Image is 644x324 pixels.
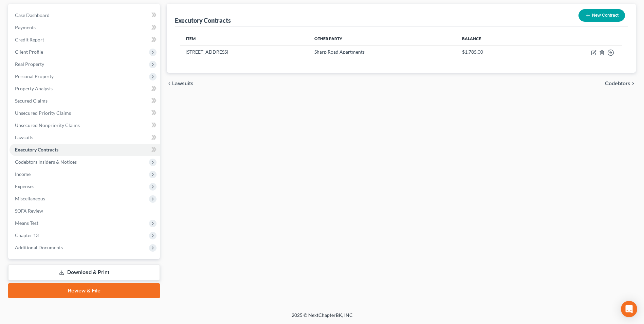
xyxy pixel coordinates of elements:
span: Codebtors Insiders & Notices [15,159,77,165]
a: Executory Contracts [10,144,160,156]
td: Sharp Road Apartments [309,46,457,59]
a: Property Analysis [10,83,160,95]
a: Unsecured Priority Claims [10,107,160,119]
span: Lawsuits [15,134,33,140]
span: Unsecured Nonpriority Claims [15,122,80,128]
td: [STREET_ADDRESS] [180,46,309,59]
a: Case Dashboard [10,9,160,21]
span: Means Test [15,220,38,226]
span: Additional Documents [15,245,63,250]
button: Codebtors chevron_right [605,81,636,86]
div: 2025 © NextChapterBK, INC [129,312,516,324]
th: Other Party [309,32,457,46]
div: Executory Contracts [175,16,231,24]
a: Credit Report [10,34,160,46]
i: chevron_left [167,81,172,86]
a: SOFA Review [10,205,160,217]
a: Download & Print [8,265,160,281]
i: chevron_right [630,81,636,86]
span: Credit Report [15,37,44,42]
span: Income [15,171,31,177]
a: Review & File [8,283,160,298]
span: Codebtors [605,81,630,86]
span: Real Property [15,61,44,67]
span: Chapter 13 [15,232,39,238]
th: Item [180,32,309,46]
a: Payments [10,21,160,34]
a: Secured Claims [10,95,160,107]
th: Balance [457,32,534,46]
span: Unsecured Priority Claims [15,110,71,116]
span: Expenses [15,183,34,189]
button: chevron_left Lawsuits [167,81,194,86]
span: Personal Property [15,73,54,79]
span: Client Profile [15,49,43,55]
span: Property Analysis [15,86,53,91]
span: Executory Contracts [15,147,58,152]
span: Secured Claims [15,98,48,104]
span: Case Dashboard [15,12,50,18]
a: Lawsuits [10,131,160,144]
button: New Contract [578,9,625,22]
div: Open Intercom Messenger [621,301,637,317]
span: SOFA Review [15,208,43,214]
span: Miscellaneous [15,196,45,201]
td: $1,785.00 [457,46,534,59]
span: Lawsuits [172,81,194,86]
span: Payments [15,24,36,30]
a: Unsecured Nonpriority Claims [10,119,160,131]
